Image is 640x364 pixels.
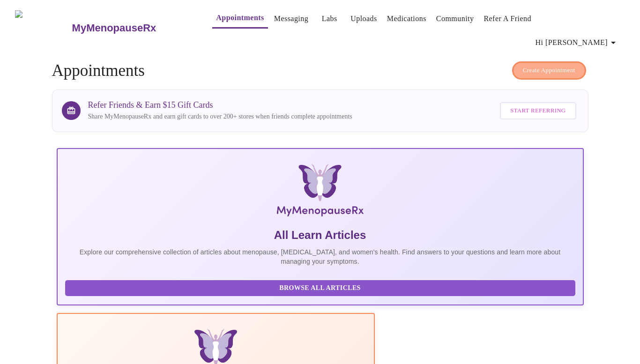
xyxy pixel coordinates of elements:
button: Create Appointment [512,61,586,80]
button: Community [432,9,478,28]
a: Browse All Articles [65,283,578,291]
img: MyMenopauseRx Logo [15,10,71,45]
span: Start Referring [510,105,566,116]
a: Labs [322,12,337,25]
h3: Refer Friends & Earn $15 Gift Cards [88,100,352,110]
p: Share MyMenopauseRx and earn gift cards to over 200+ stores when friends complete appointments [88,112,352,121]
a: Medications [387,12,426,25]
h5: All Learn Articles [65,228,575,243]
img: MyMenopauseRx Logo [144,164,496,220]
button: Browse All Articles [65,280,575,297]
a: Appointments [216,11,264,24]
h4: Appointments [52,61,588,80]
h3: MyMenopauseRx [72,22,156,34]
button: Appointments [212,8,268,29]
span: Hi [PERSON_NAME] [536,36,619,49]
span: Browse All Articles [74,282,566,294]
a: Refer a Friend [484,12,531,25]
a: Uploads [350,12,377,25]
button: Refer a Friend [480,9,535,28]
button: Labs [314,9,344,28]
button: Start Referring [500,102,576,119]
p: Explore our comprehensive collection of articles about menopause, [MEDICAL_DATA], and women's hea... [65,247,575,266]
a: Start Referring [498,97,578,124]
a: Community [436,12,474,25]
button: Hi [PERSON_NAME] [532,33,623,52]
button: Uploads [347,9,381,28]
span: Create Appointment [523,65,575,76]
button: Medications [383,9,430,28]
a: MyMenopauseRx [71,12,193,45]
a: Messaging [274,12,308,25]
button: Messaging [270,9,312,28]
